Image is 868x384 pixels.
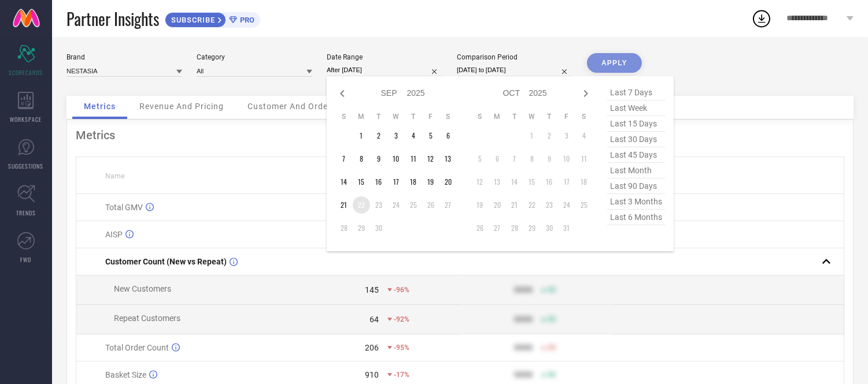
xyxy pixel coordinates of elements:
td: Sat Oct 11 2025 [575,150,593,167]
span: Customer And Orders [248,102,336,111]
th: Thursday [541,112,558,121]
div: 145 [365,285,379,294]
td: Thu Sep 18 2025 [405,173,422,191]
span: PRO [237,16,254,24]
td: Tue Sep 02 2025 [370,127,387,144]
td: Fri Oct 17 2025 [558,173,575,191]
td: Sat Sep 27 2025 [439,196,457,214]
td: Tue Sep 16 2025 [370,173,387,191]
td: Tue Sep 30 2025 [370,219,387,237]
td: Sat Sep 06 2025 [439,127,457,144]
td: Thu Oct 09 2025 [541,150,558,167]
td: Sun Sep 21 2025 [335,196,353,214]
div: Category [197,53,312,61]
td: Wed Sep 17 2025 [387,173,405,191]
span: Customer Count (New vs Repeat) [105,257,227,266]
td: Tue Sep 09 2025 [370,150,387,167]
td: Sun Oct 12 2025 [471,173,489,191]
span: last 45 days [607,147,665,163]
th: Tuesday [506,112,523,121]
div: Previous month [335,87,349,100]
span: 50 [548,371,556,379]
td: Fri Sep 12 2025 [422,150,439,167]
td: Sat Oct 04 2025 [575,127,593,144]
input: Select date range [327,64,442,76]
th: Sunday [335,112,353,121]
td: Thu Oct 23 2025 [541,196,558,214]
span: Metrics [84,102,116,111]
td: Wed Oct 15 2025 [523,173,541,191]
td: Sat Sep 20 2025 [439,173,457,191]
div: 9999 [514,285,533,294]
td: Mon Sep 15 2025 [353,173,370,191]
td: Fri Oct 10 2025 [558,150,575,167]
span: WORKSPACE [10,115,42,124]
span: AISP [105,230,123,239]
td: Fri Oct 31 2025 [558,219,575,237]
td: Wed Sep 24 2025 [387,196,405,214]
span: last 15 days [607,116,665,132]
td: Thu Sep 04 2025 [405,127,422,144]
td: Thu Sep 25 2025 [405,196,422,214]
th: Wednesday [523,112,541,121]
th: Wednesday [387,112,405,121]
th: Saturday [575,112,593,121]
span: last 7 days [607,85,665,100]
div: 9999 [514,315,533,324]
div: Open download list [751,8,772,29]
th: Monday [353,112,370,121]
th: Monday [489,112,506,121]
span: last 6 months [607,210,665,225]
div: Date Range [327,53,442,61]
span: last month [607,163,665,178]
span: Basket Size [105,370,146,379]
div: 9999 [514,370,533,379]
td: Tue Oct 14 2025 [506,173,523,191]
td: Wed Oct 22 2025 [523,196,541,214]
td: Wed Oct 08 2025 [523,150,541,167]
span: last 90 days [607,178,665,194]
span: SCORECARDS [9,68,43,77]
td: Fri Oct 24 2025 [558,196,575,214]
td: Thu Oct 02 2025 [541,127,558,144]
div: 9999 [514,343,533,352]
span: Partner Insights [67,7,159,31]
th: Thursday [405,112,422,121]
span: Total GMV [105,203,143,212]
span: Repeat Customers [114,314,180,323]
div: Next month [579,87,593,100]
td: Sat Oct 25 2025 [575,196,593,214]
span: -92% [394,315,409,323]
div: 64 [370,315,379,324]
td: Tue Sep 23 2025 [370,196,387,214]
span: 50 [548,315,556,323]
td: Fri Oct 03 2025 [558,127,575,144]
td: Mon Sep 29 2025 [353,219,370,237]
td: Wed Sep 03 2025 [387,127,405,144]
td: Mon Oct 27 2025 [489,219,506,237]
td: Mon Oct 13 2025 [489,173,506,191]
span: New Customers [114,284,171,293]
td: Mon Sep 08 2025 [353,150,370,167]
div: Comparison Period [457,53,572,61]
td: Fri Sep 26 2025 [422,196,439,214]
td: Tue Oct 28 2025 [506,219,523,237]
th: Sunday [471,112,489,121]
span: FWD [21,255,32,264]
td: Sun Oct 26 2025 [471,219,489,237]
input: Select comparison period [457,64,572,76]
span: last week [607,100,665,116]
td: Tue Oct 21 2025 [506,196,523,214]
span: SUBSCRIBE [165,16,218,24]
span: Name [105,172,124,180]
td: Mon Oct 20 2025 [489,196,506,214]
td: Wed Oct 01 2025 [523,127,541,144]
td: Sat Oct 18 2025 [575,173,593,191]
td: Fri Sep 05 2025 [422,127,439,144]
th: Saturday [439,112,457,121]
td: Mon Oct 06 2025 [489,150,506,167]
td: Mon Sep 01 2025 [353,127,370,144]
span: -95% [394,344,409,352]
td: Thu Sep 11 2025 [405,150,422,167]
td: Fri Sep 19 2025 [422,173,439,191]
